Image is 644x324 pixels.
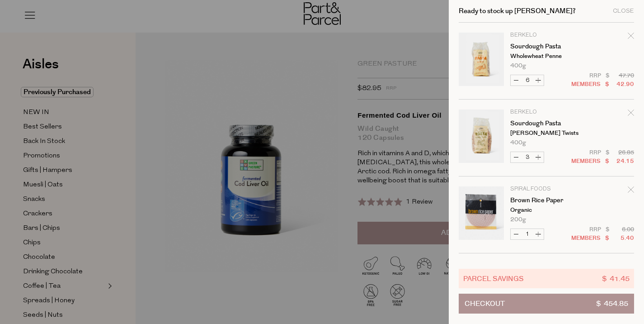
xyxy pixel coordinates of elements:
[522,152,533,162] input: QTY Sourdough Pasta
[628,31,634,43] div: Remove Sourdough Pasta
[510,217,526,223] span: 200g
[510,33,580,38] p: Berkelo
[465,294,505,313] span: Checkout
[510,120,580,127] a: Sourdough Pasta
[510,140,526,146] span: 400g
[522,229,533,239] input: QTY Brown Rice Paper
[510,130,580,136] p: [PERSON_NAME] Twists
[510,207,580,213] p: Organic
[463,273,524,284] span: Parcel Savings
[613,8,634,14] div: Close
[628,185,634,197] div: Remove Brown Rice Paper
[510,110,580,115] p: Berkelo
[596,294,628,313] span: $ 454.85
[628,108,634,120] div: Remove Sourdough Pasta
[522,75,533,86] input: QTY Sourdough Pasta
[510,197,580,204] a: Brown Rice Paper
[510,43,580,50] a: Sourdough Pasta
[510,53,580,59] p: Wholewheat Penne
[602,273,630,284] span: $ 41.45
[510,63,526,69] span: 400g
[510,186,580,192] p: Spiral Foods
[459,294,634,314] button: Checkout$ 454.85
[459,8,576,14] h2: Ready to stock up [PERSON_NAME]?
